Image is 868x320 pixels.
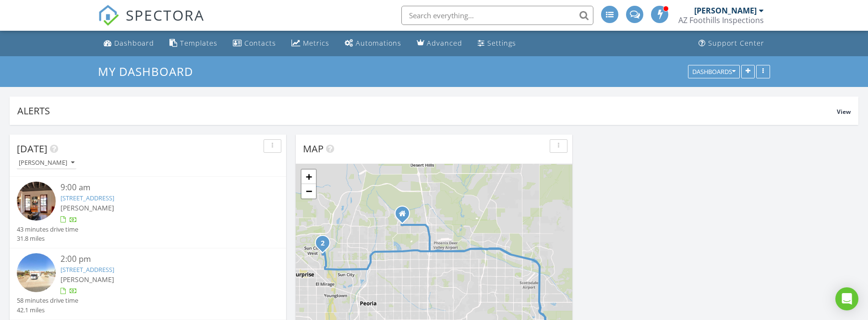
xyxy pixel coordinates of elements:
[837,108,851,116] span: View
[835,287,858,310] div: Open Intercom Messenger
[100,35,158,52] a: Dashboard
[402,213,408,219] div: 5017 W. Buckskin Trzil, Phoenix AZ 85083
[126,5,205,25] span: SPECTORA
[166,35,221,52] a: Templates
[114,38,154,48] div: Dashboard
[341,35,405,52] a: Automations (Advanced)
[17,157,76,170] button: [PERSON_NAME]
[688,65,740,78] button: Dashboards
[427,38,462,48] div: Advanced
[60,265,114,274] a: [STREET_ADDRESS]
[678,15,764,25] div: AZ Foothills Inspections
[17,142,48,155] span: [DATE]
[17,182,279,243] a: 9:00 am [STREET_ADDRESS] [PERSON_NAME] 43 minutes drive time 31.8 miles
[401,6,593,25] input: Search everything...
[695,35,768,52] a: Support Center
[17,225,78,234] div: 43 minutes drive time
[301,170,316,184] a: Zoom in
[356,38,401,48] div: Automations
[323,243,328,248] div: 12602 W Allegro Dr, Sun City West, AZ 85375
[17,306,78,315] div: 42.1 miles
[60,203,114,212] span: [PERSON_NAME]
[60,194,114,202] a: [STREET_ADDRESS]
[301,184,316,198] a: Zoom out
[487,38,516,48] div: Settings
[98,63,201,79] a: My Dashboard
[303,142,324,155] span: Map
[694,6,757,15] div: [PERSON_NAME]
[17,253,56,292] img: streetview
[180,38,217,48] div: Templates
[17,182,56,221] img: streetview
[19,160,74,166] div: [PERSON_NAME]
[17,104,837,117] div: Alerts
[98,13,205,33] a: SPECTORA
[17,234,78,243] div: 31.8 miles
[413,35,466,52] a: Advanced
[60,253,257,265] div: 2:00 pm
[474,35,520,52] a: Settings
[17,296,78,305] div: 58 minutes drive time
[60,275,114,284] span: [PERSON_NAME]
[60,182,257,194] div: 9:00 am
[244,38,276,48] div: Contacts
[288,35,333,52] a: Metrics
[692,68,735,75] div: Dashboards
[708,38,764,48] div: Support Center
[17,253,279,315] a: 2:00 pm [STREET_ADDRESS] [PERSON_NAME] 58 minutes drive time 42.1 miles
[98,5,119,26] img: The Best Home Inspection Software - Spectora
[321,240,325,247] i: 2
[303,38,329,48] div: Metrics
[229,35,280,52] a: Contacts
